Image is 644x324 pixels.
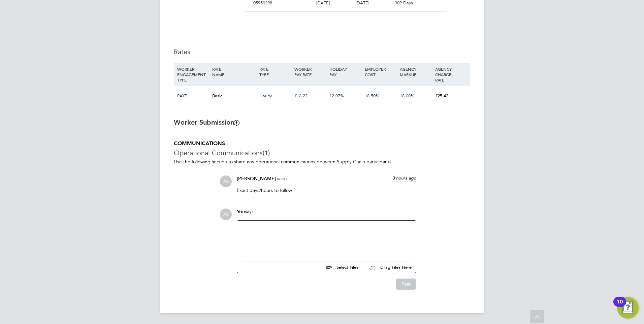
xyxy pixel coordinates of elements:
[293,63,328,80] div: WORKER PAY RATE
[258,86,293,106] div: Hourly
[400,93,414,99] span: 18.00%
[174,149,470,157] h3: Operational Communications
[329,93,344,99] span: 12.07%
[277,175,287,182] span: said:
[174,47,470,56] h3: Rates
[433,63,469,86] div: AGENCY CHARGE RATE
[220,208,232,220] span: AS
[174,140,470,147] h5: COMMUNICATIONS
[220,175,232,187] span: AS
[237,209,245,215] span: You
[211,63,257,80] div: RATE NAME
[365,93,379,99] span: 18.50%
[617,302,623,311] div: 10
[212,93,222,99] span: Basic
[175,63,211,86] div: WORKER ENGAGEMENT TYPE
[364,260,412,274] button: Drag Files Here
[392,175,416,181] span: 3 hours ago
[398,63,433,80] div: AGENCY MARKUP
[174,159,470,165] p: Use the following section to share any operational communications between Supply Chain participants.
[237,208,416,220] div: say:
[263,149,270,157] span: (1)
[435,93,448,99] span: £25.42
[363,63,398,80] div: EMPLOYER COST
[258,63,293,80] div: RATE TYPE
[237,187,416,193] p: Exact days/hours to follow
[328,63,363,80] div: HOLIDAY PAY
[175,86,211,106] div: PAYE
[293,86,328,106] div: £16.22
[237,176,276,182] span: [PERSON_NAME]
[617,297,639,319] button: Open Resource Center, 10 new notifications
[396,279,416,289] button: Post
[174,118,239,126] b: Worker Submission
